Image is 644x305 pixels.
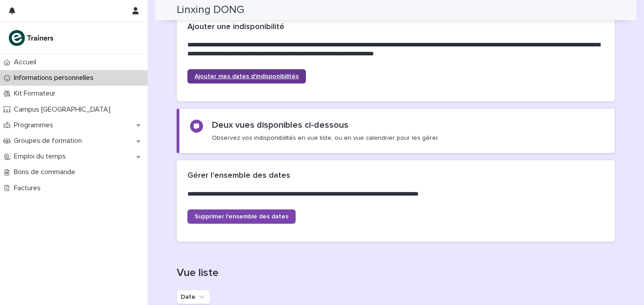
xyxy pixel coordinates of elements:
[10,184,48,192] p: Factures
[10,152,73,161] p: Emploi du temps
[187,22,284,32] h2: Ajouter une indisponibilité
[10,89,63,98] p: Kit Formateur
[212,120,348,130] h2: Deux vues disponibles ci-dessous
[195,213,288,220] span: Supprimer l'ensemble des dates
[10,105,118,114] p: Campus [GEOGRAPHIC_DATA]
[10,137,89,145] p: Groupes de formation
[212,134,439,142] p: Observez vos indisponibilités en vue liste, ou en vue calendrier pour les gérer.
[10,168,82,176] p: Bons de commande
[195,73,299,79] span: Ajouter mes dates d'indisponibilités
[10,58,43,67] p: Accueil
[187,209,296,224] a: Supprimer l'ensemble des dates
[177,267,615,280] h1: Vue liste
[187,69,306,84] a: Ajouter mes dates d'indisponibilités
[177,4,244,17] h2: Linxing DONG
[10,74,101,82] p: Informations personnelles
[10,121,60,130] p: Programmes
[7,29,56,47] img: K0CqGN7SDeD6s4JG8KQk
[177,290,210,304] button: Date
[187,171,290,181] h2: Gérer l'ensemble des dates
